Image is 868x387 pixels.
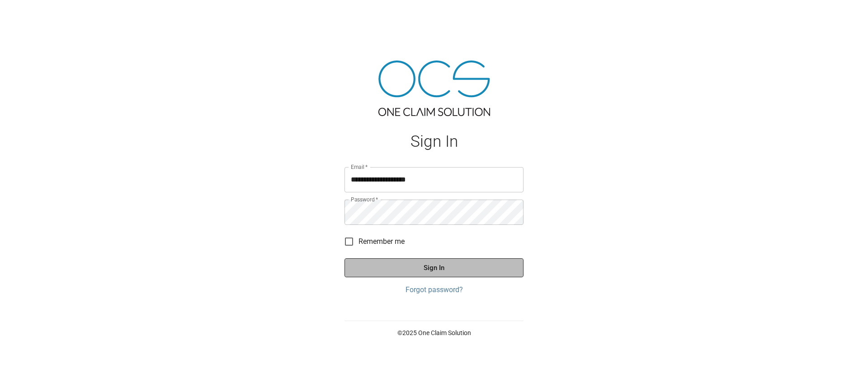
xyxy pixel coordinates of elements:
[359,236,405,247] span: Remember me
[351,196,378,203] label: Password
[344,258,524,277] button: Sign In
[344,132,524,151] h1: Sign In
[378,61,490,116] img: ocs-logo-tra.png
[11,5,47,23] img: ocs-logo-white-transparent.png
[351,163,368,171] label: Email
[344,284,524,295] a: Forgot password?
[344,328,524,337] p: © 2025 One Claim Solution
